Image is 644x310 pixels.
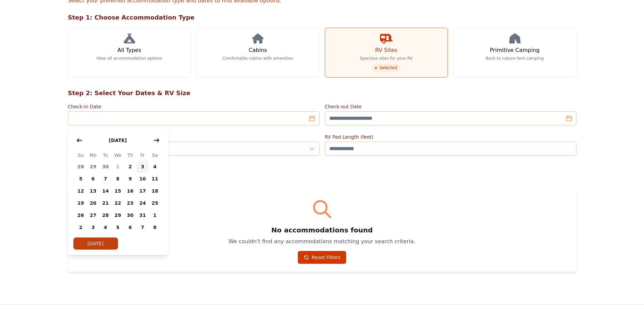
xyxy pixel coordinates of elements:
[75,185,87,197] span: 12
[87,197,99,209] span: 20
[149,161,161,173] span: 4
[76,225,568,235] h3: No accommodations found
[99,221,112,233] span: 4
[68,28,191,78] a: All Types View all accommodation options
[75,209,87,221] span: 26
[136,197,149,209] span: 24
[75,151,87,159] span: Su
[112,161,124,173] span: 1
[124,185,137,197] span: 16
[87,221,99,233] span: 3
[87,173,99,185] span: 6
[325,103,576,110] label: Check-out Date
[76,237,568,246] p: We couldn't find any accommodations matching your search criteria.
[99,209,112,221] span: 28
[222,56,293,61] p: Comfortable cabins with amenities
[68,88,576,98] h2: Step 2: Select Your Dates & RV Size
[149,221,161,233] span: 8
[87,185,99,197] span: 13
[375,46,397,54] h3: RV Sites
[112,151,124,159] span: We
[96,56,162,61] p: View all accommodation options
[112,209,124,221] span: 29
[102,134,134,147] button: [DATE]
[99,161,112,173] span: 30
[136,209,149,221] span: 31
[73,237,118,250] button: [DATE]
[149,209,161,221] span: 1
[360,56,412,61] p: Spacious sites for your RV
[490,46,540,54] h3: Primitive Camping
[68,134,319,140] label: Number of Guests
[486,56,544,61] p: Back to nature tent camping
[99,173,112,185] span: 7
[136,221,149,233] span: 7
[124,209,137,221] span: 30
[196,28,319,78] a: Cabins Comfortable cabins with amenities
[124,197,137,209] span: 23
[112,221,124,233] span: 5
[112,173,124,185] span: 8
[149,173,161,185] span: 11
[99,197,112,209] span: 21
[149,185,161,197] span: 18
[136,173,149,185] span: 10
[136,185,149,197] span: 17
[68,103,319,110] label: Check-in Date
[112,185,124,197] span: 15
[124,151,137,159] span: Th
[112,197,124,209] span: 22
[87,209,99,221] span: 27
[298,251,347,264] a: Reset Filters
[248,46,267,54] h3: Cabins
[325,28,448,78] a: RV Sites Spacious sites for your RV Selected
[136,151,149,159] span: Fr
[149,197,161,209] span: 25
[124,221,137,233] span: 6
[75,173,87,185] span: 5
[136,161,149,173] span: 3
[117,46,141,54] h3: All Types
[75,161,87,173] span: 28
[87,161,99,173] span: 29
[124,161,137,173] span: 2
[99,151,112,159] span: Tu
[325,134,576,140] label: RV Pad Length (feet)
[99,185,112,197] span: 14
[453,28,576,78] a: Primitive Camping Back to nature tent camping
[149,151,161,159] span: Sa
[87,151,99,159] span: Mo
[75,197,87,209] span: 19
[68,13,576,22] h2: Step 1: Choose Accommodation Type
[373,64,400,72] span: Selected
[124,173,137,185] span: 9
[75,221,87,233] span: 2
